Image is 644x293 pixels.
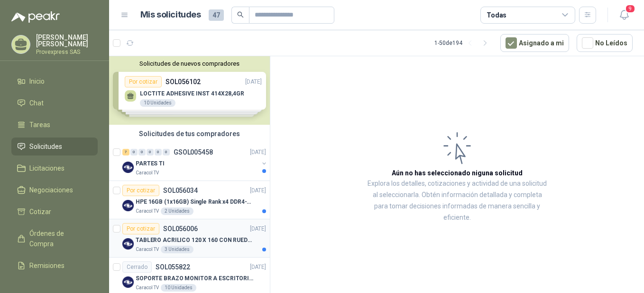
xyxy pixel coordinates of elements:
div: 1 - 50 de 194 [434,35,493,51]
h3: Aún no has seleccionado niguna solicitud [392,168,523,178]
a: Tareas [11,116,98,134]
div: Todas [487,10,506,20]
p: Explora los detalles, cotizaciones y actividad de una solicitud al seleccionarla. Obtén informaci... [365,178,549,224]
span: search [237,11,244,18]
img: Company Logo [122,162,134,173]
button: 9 [616,7,633,24]
span: Tareas [29,120,50,130]
p: SOPORTE BRAZO MONITOR A ESCRITORIO NBF80 [136,274,254,283]
p: Caracol TV [136,207,159,215]
span: Licitaciones [29,163,64,173]
span: Cotizar [29,207,51,217]
p: Caracol TV [136,284,159,292]
div: 2 Unidades [161,207,193,215]
p: SOL056006 [163,225,198,232]
p: [DATE] [250,148,266,157]
p: [DATE] [250,186,266,195]
div: Solicitudes de tus compradores [109,125,270,143]
span: 47 [209,9,224,21]
p: GSOL005458 [174,149,213,155]
div: 0 [147,149,154,155]
p: [PERSON_NAME] [PERSON_NAME] [36,34,98,47]
button: No Leídos [577,34,633,52]
a: Por cotizarSOL056006[DATE] Company LogoTABLERO ACRILICO 120 X 160 CON RUEDASCaracol TV3 Unidades [109,219,270,258]
img: Logo peakr [11,11,60,23]
div: Cerrado [122,261,152,273]
button: Solicitudes de nuevos compradores [113,60,266,67]
span: Inicio [29,76,45,86]
img: Company Logo [122,200,134,211]
img: Company Logo [122,276,134,288]
p: SOL056034 [163,187,198,194]
span: Órdenes de Compra [29,228,89,249]
div: Solicitudes de nuevos compradoresPor cotizarSOL056102[DATE] LOCTITE ADHESIVE INST 414X28,4GR10 Un... [109,56,270,125]
a: Negociaciones [11,181,98,199]
div: 10 Unidades [161,284,196,292]
div: 0 [163,149,170,155]
a: Licitaciones [11,159,98,177]
p: TABLERO ACRILICO 120 X 160 CON RUEDAS [136,236,254,245]
p: Caracol TV [136,169,159,177]
a: 7 0 0 0 0 0 GSOL005458[DATE] Company LogoPARTES TICaracol TV [122,146,268,177]
a: Por cotizarSOL056034[DATE] Company LogoHPE 16GB (1x16GB) Single Rank x4 DDR4-2400Caracol TV2 Unid... [109,181,270,219]
h1: Mis solicitudes [140,8,201,22]
span: 9 [625,4,635,13]
p: [DATE] [250,224,266,233]
div: 7 [122,149,129,155]
span: Solicitudes [29,141,62,152]
a: Solicitudes [11,138,98,155]
div: 0 [130,149,138,155]
button: Asignado a mi [500,34,569,52]
div: 0 [155,149,162,155]
p: Provexpress SAS [36,49,98,55]
a: Remisiones [11,257,98,275]
img: Company Logo [122,238,134,250]
div: 3 Unidades [161,246,193,253]
div: Por cotizar [122,185,159,196]
p: Caracol TV [136,246,159,253]
p: HPE 16GB (1x16GB) Single Rank x4 DDR4-2400 [136,198,254,207]
p: SOL055822 [156,264,190,270]
p: [DATE] [250,263,266,272]
a: Chat [11,94,98,112]
span: Chat [29,98,44,108]
p: PARTES TI [136,159,165,168]
a: Inicio [11,72,98,90]
span: Remisiones [29,260,64,271]
span: Negociaciones [29,185,73,195]
a: Órdenes de Compra [11,224,98,253]
div: Por cotizar [122,223,159,234]
a: Cotizar [11,203,98,221]
div: 0 [138,149,146,155]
